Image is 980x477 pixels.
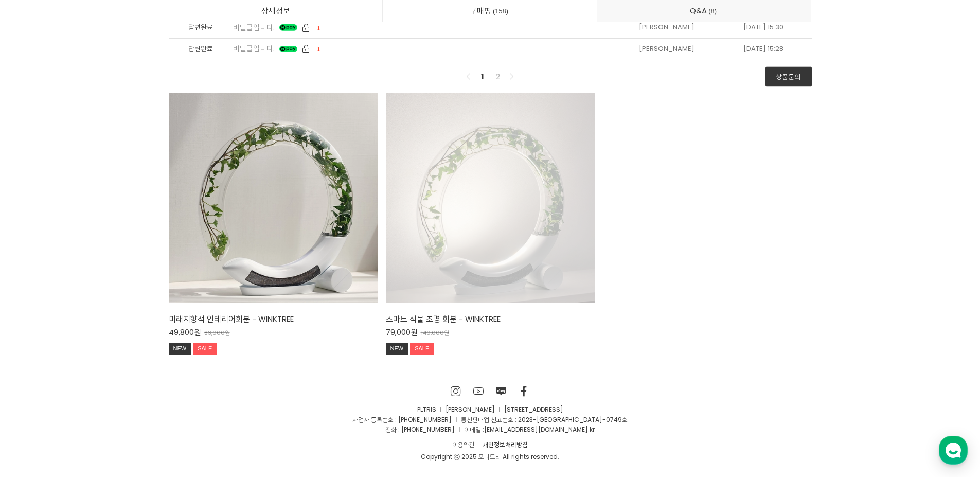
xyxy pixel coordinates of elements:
[743,22,783,33] div: [DATE] 15:30
[169,452,812,462] div: Copyright ⓒ 2025 모니트리 All rights reserved.
[169,404,812,414] p: PLTRIS ㅣ [PERSON_NAME] ㅣ [STREET_ADDRESS]
[159,342,171,350] span: 설정
[169,343,191,355] div: NEW
[410,343,434,355] div: SALE
[449,438,479,450] a: 이용약관
[707,6,718,16] span: 8
[169,425,812,434] p: 전화 : [PHONE_NUMBER] ㅣ 이메일 : .kr
[279,24,297,31] img: npay-icon-35@2x.png
[169,313,378,324] h2: 미래지향적 인테리어화분 - WINKTREE
[169,313,378,359] a: 미래지향적 인테리어화분 - WINKTREE 49,800원 83,000원 NEWSALE
[765,66,812,86] a: 상품문의
[386,313,595,324] h2: 스마트 식물 조명 화분 - WINKTREE
[491,6,510,16] span: 158
[68,326,133,352] a: 대화
[204,329,230,337] p: 83,000원
[479,438,532,450] a: 개인정보처리방침
[169,44,233,55] div: 답변완료
[94,342,106,350] span: 대화
[169,22,233,33] div: 답변완료
[619,17,716,39] li: [PERSON_NAME]
[32,342,39,350] span: 홈
[193,343,217,355] div: SALE
[233,22,275,32] span: 비밀글입니다.
[233,23,542,33] a: 비밀글입니다. 1
[386,313,595,359] a: 스마트 식물 조명 화분 - WINKTREE 79,000원 140,000원 NEWSALE
[743,44,783,55] div: [DATE] 15:28
[492,70,504,83] a: 2
[169,415,812,425] p: 사업자 등록번호 : [PHONE_NUMBER] ㅣ 통신판매업 신고번호 : 2023-[GEOGRAPHIC_DATA]-0749호
[317,46,320,52] span: 1
[169,327,201,338] p: 49,800원
[279,46,297,53] img: npay-icon-35@2x.png
[386,327,418,338] p: 79,000원
[421,329,449,337] p: 140,000원
[317,25,320,31] span: 1
[133,326,198,352] a: 설정
[233,43,275,54] span: 비밀글입니다.
[3,326,68,352] a: 홈
[484,425,588,434] a: [EMAIL_ADDRESS][DOMAIN_NAME]
[386,343,408,355] div: NEW
[233,44,542,54] a: 비밀글입니다. 1
[619,39,716,60] li: [PERSON_NAME]
[476,70,489,83] a: 1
